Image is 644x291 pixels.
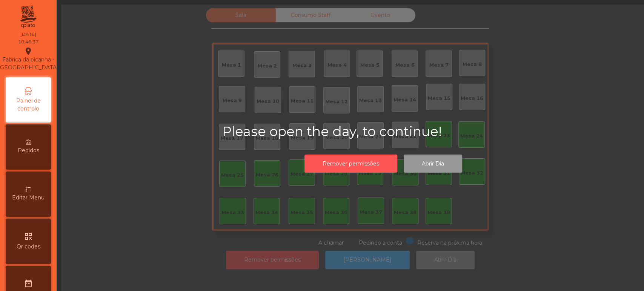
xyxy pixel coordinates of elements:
i: location_on [24,47,33,56]
button: Abrir Dia [404,155,462,173]
div: 10:46:37 [18,38,38,45]
button: Remover permissões [304,155,397,173]
span: Editar Menu [12,194,45,202]
span: Painel de controlo [8,97,49,113]
h2: Please open the day, to continue! [222,124,544,139]
i: qr_code [24,232,33,241]
img: qpiato [19,4,37,30]
div: [DATE] [20,31,36,38]
i: date_range [24,279,33,288]
span: Qr codes [17,243,40,251]
span: Pedidos [18,147,39,155]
